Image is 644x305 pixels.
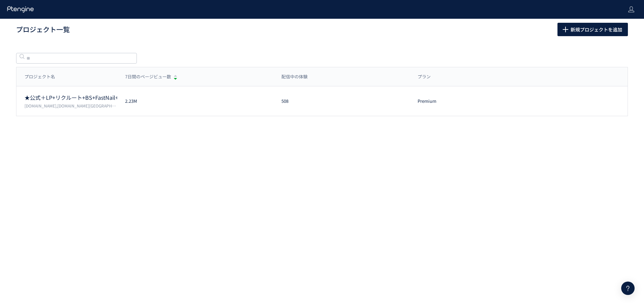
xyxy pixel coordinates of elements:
span: 7日間のページビュー数 [125,74,171,80]
h1: プロジェクト一覧 [16,25,543,34]
span: 新規プロジェクトを追加 [571,23,622,36]
span: 配信中の体験 [281,74,308,80]
div: 2.23M [117,98,273,104]
p: ★公式＋LP+リクルート+BS+FastNail+TKBC [24,94,117,101]
span: プロジェクト名 [24,74,55,80]
div: Premium [410,98,527,104]
div: 508 [273,98,410,104]
p: beauty-media.site,medical-frontier.tokyo,bsclinic-diet.com,tokyo-brain.clinic,bsclinic-recruit.co... [24,103,117,108]
button: 新規プロジェクトを追加 [557,23,628,36]
span: プラン [418,74,431,80]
